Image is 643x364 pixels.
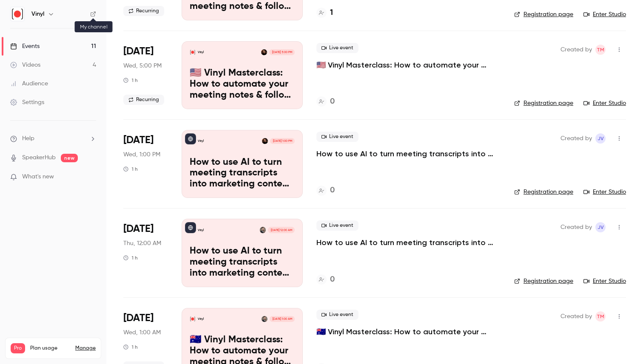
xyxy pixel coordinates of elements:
span: Plan usage [30,345,70,352]
span: Jordan Vickery [595,222,606,232]
span: new [61,154,78,162]
p: Vinyl [198,50,204,54]
a: Registration page [514,10,573,19]
a: Manage [75,345,96,352]
a: 0 [316,185,335,196]
span: TM [597,45,604,55]
span: Created by [560,133,592,144]
div: Audience [10,79,48,88]
p: How to use AI to turn meeting transcripts into marketing content, team feedback, proposals and more! [190,246,295,279]
span: Thu, 12:00 AM [123,239,161,248]
span: [DATE] [123,311,154,325]
span: [DATE] 12:00 AM [268,227,294,233]
div: Oct 22 Wed, 1:00 PM (Europe/London) [123,130,168,198]
p: Vinyl [198,317,204,321]
a: 1 [316,7,333,19]
img: Jordan Vickery [261,49,267,55]
a: Enter Studio [583,99,626,107]
div: 1 h [123,344,138,350]
span: Jordan Vickery [595,133,606,144]
a: Registration page [514,188,573,196]
span: [DATE] 5:00 PM [269,49,294,55]
span: Live event [316,132,358,142]
span: Live event [316,43,358,53]
span: [DATE] [123,45,154,58]
a: How to use AI to turn meeting transcripts into marketing content, team feedback, proposals and more! [316,237,501,248]
a: How to use AI to turn meeting transcripts into marketing content, team feedback, proposals and more! [316,149,501,159]
h6: Vinyl [31,10,44,18]
div: Oct 23 Thu, 10:00 AM (Australia/Sydney) [123,219,168,287]
span: Created by [560,222,592,232]
img: Vinyl [11,7,24,21]
a: How to use AI to turn meeting transcripts into marketing content, team feedback, proposals and mo... [182,219,303,287]
li: help-dropdown-opener [10,134,96,143]
span: Wed, 1:00 AM [123,328,161,337]
a: Registration page [514,99,573,107]
span: Trent McLaren [595,311,606,322]
span: Help [22,134,34,143]
a: 🇺🇸 Vinyl Masterclass: How to automate your meeting notes & follow upsVinylJordan Vickery[DATE] 5:... [182,41,303,109]
div: 1 h [123,166,138,172]
span: [DATE] [123,222,154,236]
a: Registration page [514,277,573,285]
img: Trent McLaren [260,227,266,233]
h4: 1 [330,7,333,19]
h4: 0 [330,185,335,196]
a: Enter Studio [583,277,626,285]
span: Wed, 1:00 PM [123,150,160,159]
span: [DATE] [123,133,154,147]
img: 🇦🇺 Vinyl Masterclass: How to automate your meeting notes & follow ups [190,316,196,322]
span: What's new [22,172,54,181]
div: 1 h [123,254,138,261]
span: Wed, 5:00 PM [123,62,162,70]
a: SpeakerHub [22,153,56,162]
img: Jordan Vickery [262,138,268,144]
a: Enter Studio [583,188,626,196]
iframe: Noticeable Trigger [86,173,96,181]
span: Live event [316,310,358,320]
div: 1 h [123,77,138,84]
h4: 0 [330,274,335,285]
span: Recurring [123,6,164,16]
span: JV [597,133,604,144]
img: 🇺🇸 Vinyl Masterclass: How to automate your meeting notes & follow ups [190,49,196,55]
span: Created by [560,311,592,322]
a: Enter Studio [583,10,626,19]
p: How to use AI to turn meeting transcripts into marketing content, team feedback, proposals and more! [190,157,295,190]
span: [DATE] 1:00 PM [270,138,294,144]
h4: 0 [330,96,335,107]
span: Pro [11,343,25,353]
span: JV [597,222,604,232]
a: 0 [316,96,335,107]
img: Trent McLaren [262,316,267,322]
a: How to use AI to turn meeting transcripts into marketing content, team feedback, proposals and mo... [182,130,303,198]
div: Videos [10,61,40,69]
p: Vinyl [198,139,204,143]
span: Created by [560,45,592,55]
span: Trent McLaren [595,45,606,55]
p: Vinyl [198,228,204,232]
div: Oct 15 Wed, 12:00 PM (America/New York) [123,41,168,109]
p: 🇺🇸 Vinyl Masterclass: How to automate your meeting notes & follow ups [190,68,295,101]
a: 🇺🇸 Vinyl Masterclass: How to automate your meeting notes & follow ups [316,60,501,70]
div: Events [10,42,40,51]
a: 🇦🇺 Vinyl Masterclass: How to automate your meeting notes & follow ups [316,327,501,337]
span: [DATE] 1:00 AM [270,316,294,322]
a: 0 [316,274,335,285]
span: Live event [316,220,358,231]
div: Settings [10,98,44,107]
span: Recurring [123,95,164,105]
span: TM [597,311,604,322]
